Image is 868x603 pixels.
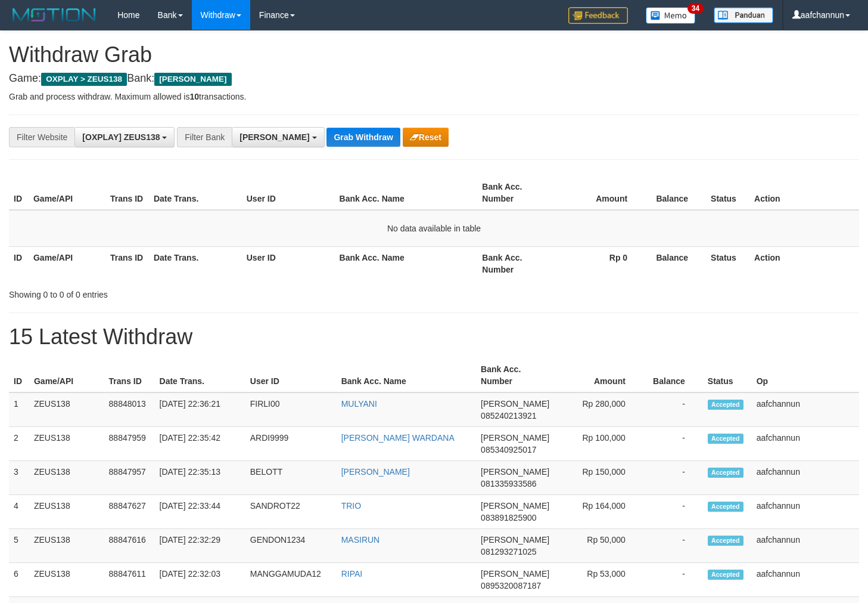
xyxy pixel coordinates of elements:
[245,461,337,495] td: BELOTT
[646,7,696,24] img: Button%20Memo.svg
[481,535,549,545] span: [PERSON_NAME]
[645,176,706,210] th: Balance
[554,392,643,427] td: Rp 280,000
[104,427,155,461] td: 88847959
[481,569,549,579] span: [PERSON_NAME]
[9,6,99,24] img: MOTION_logo.png
[341,535,380,545] a: MASIRUN
[643,427,703,461] td: -
[9,495,29,529] td: 4
[9,210,859,247] td: No data available in table
[749,246,859,280] th: Action
[9,176,29,210] th: ID
[752,461,859,495] td: aafchannun
[481,433,549,443] span: [PERSON_NAME]
[9,529,29,563] td: 5
[337,358,476,392] th: Bank Acc. Name
[554,563,643,597] td: Rp 53,000
[481,501,549,511] span: [PERSON_NAME]
[752,358,859,392] th: Op
[481,513,536,522] span: Copy 083891825900 to clipboard
[155,563,245,597] td: [DATE] 22:32:03
[481,411,536,420] span: Copy 085240213921 to clipboard
[708,400,743,410] span: Accepted
[643,529,703,563] td: -
[245,392,337,427] td: FIRLI00
[29,529,104,563] td: ZEUS138
[554,176,645,210] th: Amount
[29,563,104,597] td: ZEUS138
[9,73,859,85] h4: Game: Bank:
[708,434,743,444] span: Accepted
[104,392,155,427] td: 88848013
[643,392,703,427] td: -
[645,246,706,280] th: Balance
[41,73,127,86] span: OXPLAY > ZEUS138
[477,176,554,210] th: Bank Acc. Number
[752,392,859,427] td: aafchannun
[9,325,859,349] h1: 15 Latest Withdraw
[29,392,104,427] td: ZEUS138
[554,427,643,461] td: Rp 100,000
[752,529,859,563] td: aafchannun
[104,461,155,495] td: 88847957
[752,495,859,529] td: aafchannun
[189,92,199,101] strong: 10
[177,127,232,147] div: Filter Bank
[9,461,29,495] td: 3
[708,502,743,512] span: Accepted
[708,468,743,478] span: Accepted
[706,246,749,280] th: Status
[554,358,643,392] th: Amount
[239,132,309,142] span: [PERSON_NAME]
[104,529,155,563] td: 88847616
[29,246,105,280] th: Game/API
[341,467,410,477] a: [PERSON_NAME]
[706,176,749,210] th: Status
[326,128,400,147] button: Grab Withdraw
[29,176,105,210] th: Game/API
[335,176,478,210] th: Bank Acc. Name
[341,501,361,511] a: TRIO
[481,445,536,454] span: Copy 085340925017 to clipboard
[242,246,335,280] th: User ID
[29,461,104,495] td: ZEUS138
[155,392,245,427] td: [DATE] 22:36:21
[714,7,773,23] img: panduan.png
[687,3,704,14] span: 34
[643,495,703,529] td: -
[708,570,743,580] span: Accepted
[643,461,703,495] td: -
[155,427,245,461] td: [DATE] 22:35:42
[403,128,449,147] button: Reset
[105,176,149,210] th: Trans ID
[335,246,478,280] th: Bank Acc. Name
[9,43,859,67] h1: Withdraw Grab
[149,176,242,210] th: Date Trans.
[155,495,245,529] td: [DATE] 22:33:44
[703,358,752,392] th: Status
[752,427,859,461] td: aafchannun
[149,246,242,280] th: Date Trans.
[481,467,549,477] span: [PERSON_NAME]
[245,427,337,461] td: ARDI9999
[481,399,549,409] span: [PERSON_NAME]
[232,127,324,147] button: [PERSON_NAME]
[245,529,337,563] td: GENDON1234
[341,569,363,579] a: RIPAI
[155,461,245,495] td: [DATE] 22:35:13
[82,132,160,142] span: [OXPLAY] ZEUS138
[104,563,155,597] td: 88847611
[245,495,337,529] td: SANDROT22
[9,246,29,280] th: ID
[477,246,554,280] th: Bank Acc. Number
[105,246,149,280] th: Trans ID
[341,399,377,409] a: MULYANI
[29,427,104,461] td: ZEUS138
[104,495,155,529] td: 88847627
[155,358,245,392] th: Date Trans.
[554,461,643,495] td: Rp 150,000
[29,495,104,529] td: ZEUS138
[643,563,703,597] td: -
[554,529,643,563] td: Rp 50,000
